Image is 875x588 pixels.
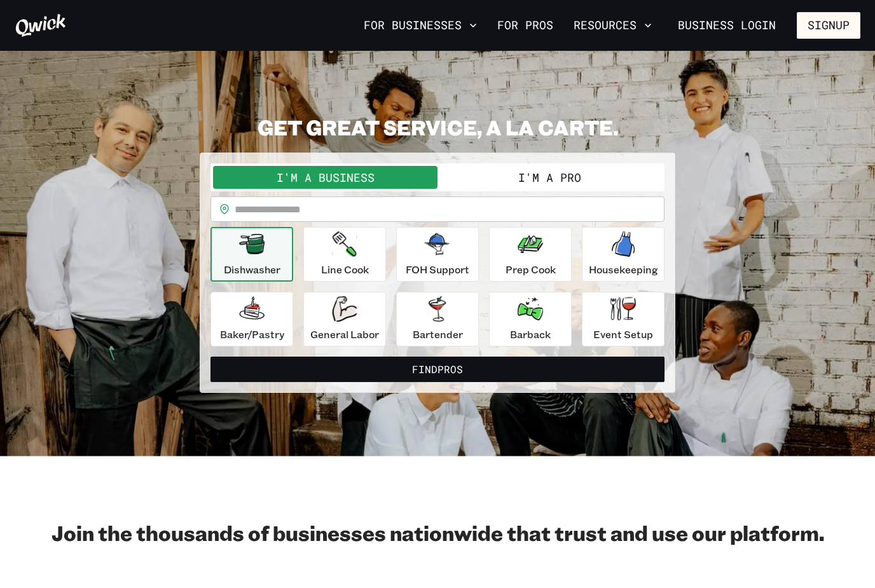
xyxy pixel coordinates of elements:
[310,327,379,342] p: General Labor
[589,262,658,277] p: Housekeeping
[213,166,437,189] button: I'm a Business
[224,262,280,277] p: Dishwasher
[568,15,657,36] button: Resources
[396,292,479,346] button: Bartender
[359,15,482,36] button: For Businesses
[210,227,293,282] button: Dishwasher
[210,357,665,382] button: FindPros
[593,327,653,342] p: Event Setup
[492,15,558,36] a: For Pros
[15,520,860,545] h2: Join the thousands of businesses nationwide that trust and use our platform.
[396,227,479,282] button: FOH Support
[437,166,662,189] button: I'm a Pro
[303,292,386,346] button: General Labor
[489,292,572,346] button: Barback
[506,262,556,277] p: Prep Cook
[210,292,293,346] button: Baker/Pastry
[510,327,551,342] p: Barback
[303,227,386,282] button: Line Cook
[582,292,665,346] button: Event Setup
[489,227,572,282] button: Prep Cook
[413,327,463,342] p: Bartender
[406,262,469,277] p: FOH Support
[321,262,369,277] p: Line Cook
[667,12,787,39] a: Business Login
[797,12,860,39] button: Signup
[582,227,665,282] button: Housekeeping
[200,114,675,140] h2: GET GREAT SERVICE, A LA CARTE.
[220,327,284,342] p: Baker/Pastry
